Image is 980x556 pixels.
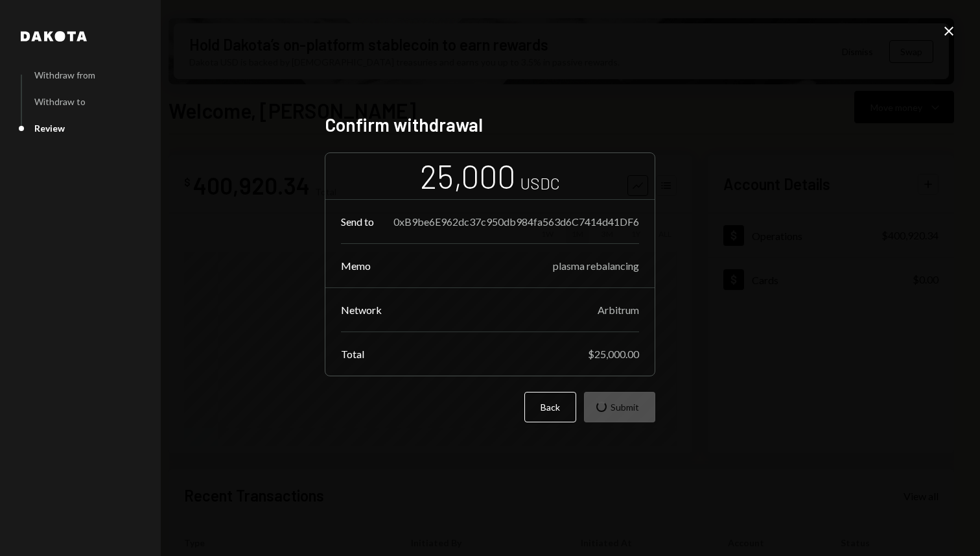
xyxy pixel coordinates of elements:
[553,260,639,272] div: plasma rebalancing
[34,123,65,134] div: Review
[341,260,371,272] div: Memo
[325,112,655,138] h2: Confirm withdrawal
[524,392,576,422] button: Back
[393,215,639,228] div: 0xB9be6E962dc37c950db984fa563d6C7414d41DF6
[598,304,639,316] div: Arbitrum
[341,304,382,316] div: Network
[341,348,364,360] div: Total
[34,69,95,80] div: Withdraw from
[341,215,374,228] div: Send to
[420,156,515,197] div: 25,000
[520,173,560,194] div: USDC
[34,96,86,107] div: Withdraw to
[588,348,639,360] div: $25,000.00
